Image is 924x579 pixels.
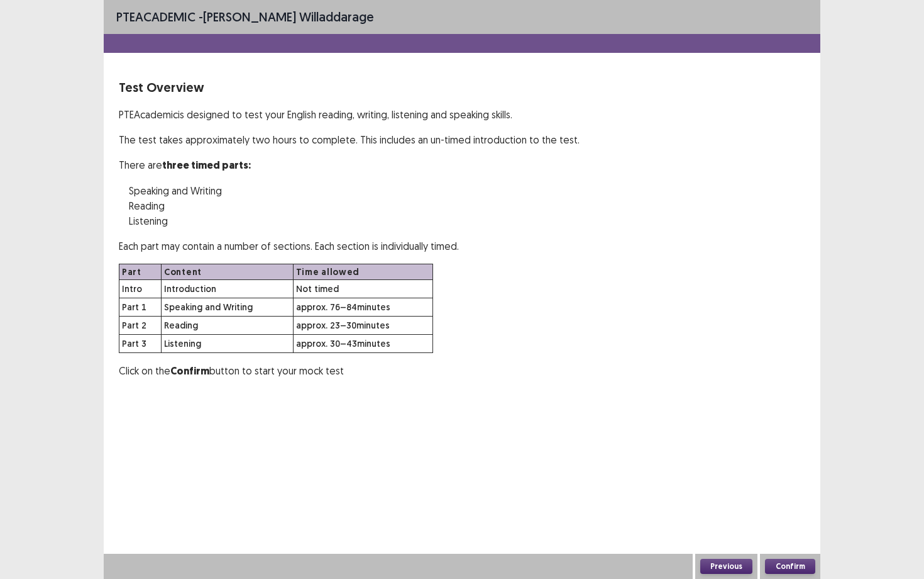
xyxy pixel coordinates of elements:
td: Part 3 [119,335,162,353]
button: Previous [700,559,752,574]
th: Time allowed [293,264,432,280]
td: Intro [119,280,162,298]
p: The test takes approximately two hours to complete. This includes an un-timed introduction to the... [119,132,805,147]
th: Content [162,264,294,280]
td: Part 2 [119,317,162,335]
button: Confirm [765,559,815,574]
td: approx. 30–43 minutes [293,335,432,353]
strong: three timed parts: [162,159,251,172]
p: Click on the button to start your mock test [119,363,805,379]
strong: Confirm [170,364,209,378]
td: Reading [162,317,294,335]
td: Not timed [293,280,432,298]
td: Introduction [162,280,294,298]
p: Reading [129,198,805,213]
p: - [PERSON_NAME] Willaddarage [116,8,374,26]
p: Speaking and Writing [129,183,805,198]
p: PTE Academic is designed to test your English reading, writing, listening and speaking skills. [119,107,805,122]
td: approx. 23–30 minutes [293,317,432,335]
p: Listening [129,213,805,228]
p: Each part may contain a number of sections. Each section is individually timed. [119,239,805,254]
td: Speaking and Writing [162,298,294,317]
p: Test Overview [119,78,805,97]
td: Listening [162,335,294,353]
span: PTE academic [116,9,195,25]
td: approx. 76–84 minutes [293,298,432,317]
p: There are [119,157,805,173]
td: Part 1 [119,298,162,317]
th: Part [119,264,162,280]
